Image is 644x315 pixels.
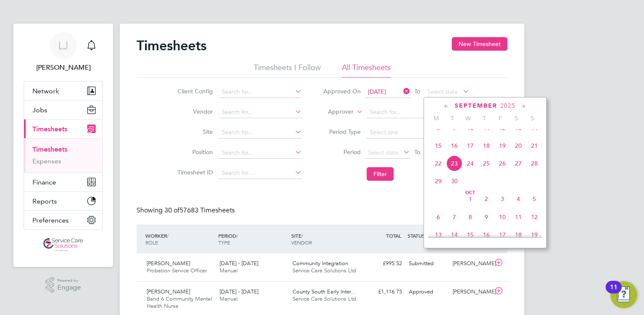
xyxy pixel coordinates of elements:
button: Network [24,81,102,100]
div: Approved [405,285,449,299]
span: 5 [526,191,542,207]
span: 17 [462,138,478,154]
span: To [412,147,423,157]
span: 14 [446,227,462,243]
span: Service Care Solutions Ltd [292,295,356,302]
a: LJ[PERSON_NAME] [24,32,103,73]
span: 6 [430,209,446,225]
span: [DATE] - [DATE] [220,260,258,267]
span: 23 [446,155,462,171]
span: S [508,114,524,122]
label: Position [175,148,213,156]
span: Band 6 Community Mental Health Nurse [147,295,212,310]
a: Timesheets [32,145,67,153]
span: 7 [446,209,462,225]
span: [PERSON_NAME] [147,288,190,295]
span: Service Care Solutions Ltd [292,267,356,274]
span: 21 [526,138,542,154]
span: 2025 [500,102,515,109]
span: S [524,114,540,122]
button: New Timesheet [452,37,507,51]
span: 27 [510,155,526,171]
span: ROLE [145,239,158,246]
label: Period Type [323,128,361,136]
span: T [444,114,460,122]
div: [PERSON_NAME] [449,285,493,299]
span: 10 [494,209,510,225]
span: VENDOR [291,239,312,246]
span: Powered by [57,277,81,284]
img: servicecare-logo-retina.png [43,238,83,252]
span: TYPE [218,239,230,246]
span: September [455,102,497,109]
span: Manual [220,267,238,274]
span: 26 [494,155,510,171]
button: Open Resource Center, 11 new notifications [610,281,637,308]
span: [PERSON_NAME] [147,260,190,267]
label: Period [323,148,361,156]
button: Preferences [24,211,102,229]
span: Community Integration [292,260,348,267]
input: Select one [367,127,450,138]
span: T [476,114,492,122]
span: Timesheets [32,125,67,133]
input: Search for... [219,86,302,98]
span: 30 [446,173,462,189]
button: Timesheets [24,119,102,138]
span: 24 [462,155,478,171]
div: [PERSON_NAME] [449,257,493,271]
span: 19 [526,227,542,243]
h2: Timesheets [137,37,207,54]
label: Approver [316,108,354,116]
span: 15 [462,227,478,243]
span: 17 [494,227,510,243]
span: 22 [430,155,446,171]
span: 29 [430,173,446,189]
div: Submitted [405,257,449,271]
input: Search for... [367,106,450,118]
nav: Main navigation [13,24,113,267]
span: 15 [430,138,446,154]
span: 1 [462,191,478,207]
div: £995.52 [362,257,405,271]
div: SITE [289,228,362,250]
span: 8 [462,209,478,225]
span: 2 [478,191,494,207]
div: £1,116.75 [362,285,405,299]
label: Client Config [175,87,213,95]
span: 16 [446,138,462,154]
span: 11 [510,209,526,225]
span: Manual [220,295,238,302]
span: 18 [478,138,494,154]
a: Powered byEngage [46,277,81,293]
span: LJ [58,40,68,51]
li: Timesheets I Follow [254,62,321,78]
span: 9 [478,209,494,225]
button: Filter [367,167,394,181]
input: Search for... [219,167,302,179]
span: County South Early Inter… [292,288,357,295]
label: Timesheet ID [175,168,213,176]
span: Select date [368,149,398,156]
span: Probation Service Officer [147,267,207,274]
span: Finance [32,178,56,186]
input: Search for... [219,127,302,138]
label: Vendor [175,108,213,115]
span: 25 [478,155,494,171]
div: Timesheets [24,138,102,172]
span: TOTAL [386,232,401,239]
span: F [492,114,508,122]
input: Search for... [219,147,302,159]
span: [DATE] [368,88,386,95]
button: Jobs [24,100,102,119]
span: 19 [494,138,510,154]
div: STATUS [405,228,449,243]
span: Lucy Jolley [24,62,103,73]
span: 20 [510,138,526,154]
span: M [428,114,444,122]
span: Jobs [32,106,47,114]
span: W [460,114,476,122]
span: Engage [57,284,81,291]
button: Reports [24,192,102,210]
span: Oct [462,191,478,195]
